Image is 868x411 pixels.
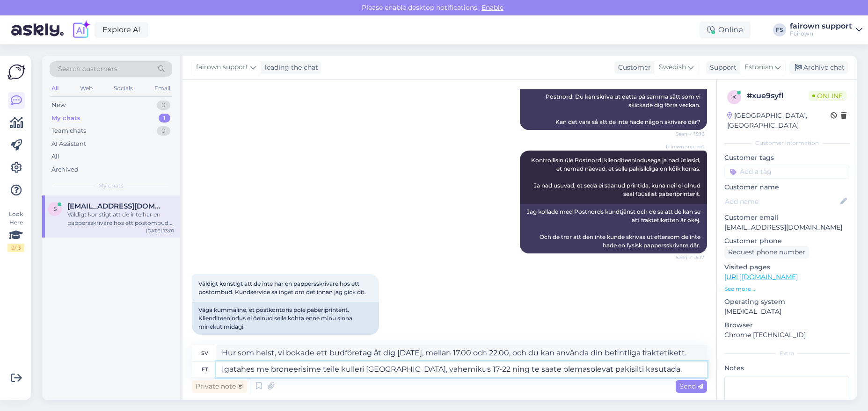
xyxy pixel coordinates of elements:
[724,182,849,192] p: Customer name
[773,23,786,36] div: FS
[216,345,707,361] textarea: Hur som helst, vi bokade ett budföretag åt dig [DATE], mellan 17.00 och 22.00, och du kan använda...
[153,82,172,94] div: Email
[744,62,773,72] span: Estonian
[724,307,849,317] p: [MEDICAL_DATA]
[724,297,849,307] p: Operating system
[98,181,124,190] span: My chats
[479,3,506,12] span: Enable
[67,202,165,210] span: sebastian.ramirez78@gmail.com
[51,165,79,174] div: Archived
[51,139,86,149] div: AI Assistant
[790,22,862,37] a: fairown supportFairown
[192,302,379,335] div: Väga kummaline, et postkontoris pole paberiprinterit. Klienditeenindus ei öelnud selle kohta enne...
[724,165,849,179] input: Add a tag
[724,213,849,223] p: Customer email
[724,320,849,330] p: Browser
[112,82,135,94] div: Socials
[95,22,148,38] a: Explore AI
[706,63,737,72] div: Support
[67,210,174,227] div: Väldigt konstigt att de inte har en pappersskrivare hos ett postombud. Kundservice sa inget om de...
[202,361,208,377] div: et
[7,210,24,252] div: Look Here
[724,330,849,340] p: Chrome [TECHNICAL_ID]
[724,139,849,147] div: Customer information
[51,126,86,136] div: Team chats
[261,63,318,72] div: leading the chat
[669,254,704,261] span: Seen ✓ 15:17
[58,64,117,74] span: Search customers
[790,22,852,30] div: fairown support
[198,280,366,296] span: Väldigt konstigt att de inte har en pappersskrivare hos ett postombud. Kundservice sa inget om de...
[614,63,651,72] div: Customer
[520,89,707,130] div: Postnord. Du kan skriva ut detta på samma sätt som vi skickade dig förra veckan. Kan det vara så ...
[50,82,60,94] div: All
[732,94,736,101] span: x
[201,345,208,361] div: sv
[71,20,91,40] img: explore-ai
[157,126,170,136] div: 0
[7,63,25,81] img: Askly Logo
[727,111,831,130] div: [GEOGRAPHIC_DATA], [GEOGRAPHIC_DATA]
[659,62,686,72] span: Swedish
[53,205,57,212] span: s
[157,101,170,110] div: 0
[790,30,852,37] div: Fairown
[669,130,704,137] span: Seen ✓ 15:16
[724,285,849,293] p: See more ...
[747,90,809,101] div: # xue9syfl
[725,196,839,207] input: Add name
[666,143,704,150] span: fairown support
[216,361,707,377] textarea: Igatahes me broneerisime teile kulleri [GEOGRAPHIC_DATA], vahemikus 17-22 ning te saate olemasole...
[809,91,846,101] span: Online
[51,114,80,123] div: My chats
[520,204,707,253] div: Jag kollade med Postnords kundtjänst och de sa att de kan se att fraktetiketten är okej. Och de t...
[159,114,170,123] div: 1
[7,244,24,252] div: 2 / 3
[724,223,849,232] p: [EMAIL_ADDRESS][DOMAIN_NAME]
[724,349,849,358] div: Extra
[531,157,702,197] span: Kontrollisin üle Postnordi klienditeenindusega ja nad ütlesid, et nemad näevad, et selle pakisild...
[679,382,703,390] span: Send
[78,82,95,94] div: Web
[196,62,248,72] span: fairown support
[724,153,849,163] p: Customer tags
[724,236,849,246] p: Customer phone
[789,61,848,74] div: Archive chat
[51,152,59,161] div: All
[195,335,230,342] span: 15:22
[192,380,247,393] div: Private note
[724,246,809,259] div: Request phone number
[700,22,751,38] div: Online
[724,363,849,373] p: Notes
[724,262,849,272] p: Visited pages
[146,227,174,234] div: [DATE] 13:01
[51,101,66,110] div: New
[724,273,798,281] a: [URL][DOMAIN_NAME]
